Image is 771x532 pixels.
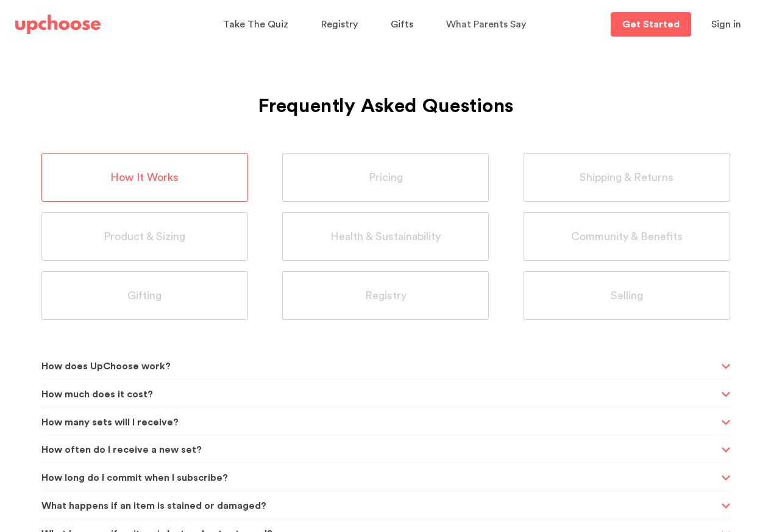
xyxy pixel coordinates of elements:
[41,352,718,381] span: How does UpChoose work?
[127,289,162,303] span: Gifting
[571,230,683,244] span: Community & Benefits
[611,289,643,303] span: Selling
[15,12,101,37] a: UpChoose
[15,15,101,34] img: UpChoose
[365,289,407,303] span: Registry
[611,12,691,37] a: Get Started
[223,13,292,37] a: Take The Quiz
[330,230,441,244] span: Health & Sustainability
[41,463,718,493] span: How long do I commit when I subscribe?
[41,491,718,521] span: What happens if an item is stained or damaged?
[41,380,718,410] span: How much does it cost?
[580,171,673,185] span: Shipping & Returns
[696,12,756,37] button: Sign in
[41,65,730,122] h1: Frequently Asked Questions
[369,171,403,185] span: Pricing
[41,408,718,438] span: How many sets will I receive?
[391,20,413,29] span: Gifts
[41,435,718,465] span: How often do I receive a new set?
[110,171,179,185] span: How It Works
[711,20,741,29] span: Sign in
[321,13,361,37] a: Registry
[446,13,530,37] a: What Parents Say
[321,20,358,29] span: Registry
[622,20,680,29] p: Get Started
[223,20,288,29] span: Take The Quiz
[391,13,417,37] a: Gifts
[446,20,526,29] span: What Parents Say
[104,230,185,244] span: Product & Sizing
